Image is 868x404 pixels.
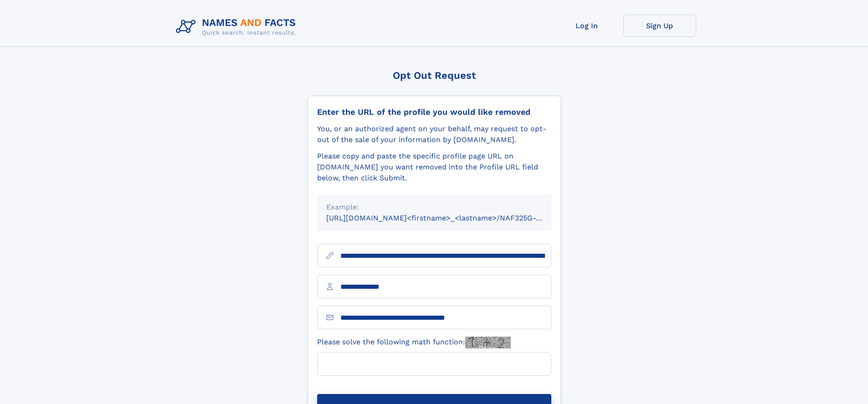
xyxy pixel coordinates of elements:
[317,107,551,117] div: Enter the URL of the profile you would like removed
[308,70,561,81] div: Opt Out Request
[550,15,623,37] a: Log In
[317,151,551,184] div: Please copy and paste the specific profile page URL on [DOMAIN_NAME] you want removed into the Pr...
[326,202,542,213] div: Example:
[317,123,551,145] div: You, or an authorized agent on your behalf, may request to opt-out of the sale of your informatio...
[326,214,569,222] small: [URL][DOMAIN_NAME]<firstname>_<lastname>/NAF325G-xxxxxxxx
[317,337,511,348] label: Please solve the following math function:
[172,15,303,39] img: Logo Names and Facts
[623,15,696,37] a: Sign Up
